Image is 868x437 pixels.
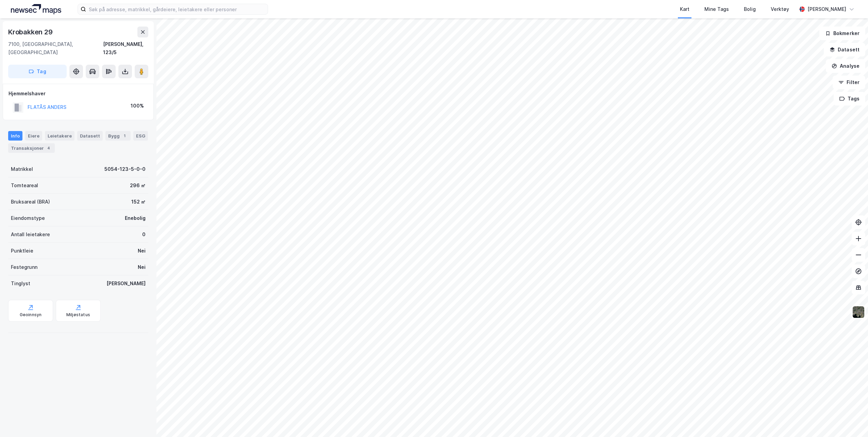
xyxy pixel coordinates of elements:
[11,263,37,271] div: Festegrunn
[680,5,689,13] div: Kart
[744,5,756,13] div: Bolig
[11,4,61,14] img: logo.a4113a55bc3d86da70a041830d287a7e.svg
[8,40,103,56] div: 7100, [GEOGRAPHIC_DATA], [GEOGRAPHIC_DATA]
[11,214,45,222] div: Eiendomstype
[8,143,55,153] div: Transaksjoner
[125,214,146,222] div: Enebolig
[11,279,30,288] div: Tinglyst
[704,5,729,13] div: Mine Tags
[11,247,33,255] div: Punktleie
[20,312,42,318] div: Geoinnsyn
[11,230,50,239] div: Antall leietakere
[11,181,38,190] div: Tomteareal
[86,4,268,14] input: Søk på adresse, matrikkel, gårdeiere, leietakere eller personer
[824,43,865,56] button: Datasett
[819,27,865,40] button: Bokmerker
[8,131,22,141] div: Info
[834,404,868,437] iframe: Chat Widget
[833,76,865,89] button: Filter
[852,306,865,319] img: 9k=
[826,59,865,73] button: Analyse
[25,131,42,141] div: Eiere
[11,165,33,173] div: Matrikkel
[807,5,846,13] div: [PERSON_NAME]
[771,5,789,13] div: Verktøy
[104,165,146,173] div: 5054-123-5-0-0
[106,279,146,288] div: [PERSON_NAME]
[133,131,148,141] div: ESG
[138,263,146,271] div: Nei
[9,90,148,98] div: Hjemmelshaver
[8,27,54,37] div: Krobakken 29
[105,131,131,141] div: Bygg
[8,65,67,78] button: Tag
[834,92,865,106] button: Tags
[66,312,90,318] div: Miljøstatus
[130,181,146,190] div: 296 ㎡
[45,145,52,151] div: 4
[77,131,103,141] div: Datasett
[131,198,146,206] div: 152 ㎡
[103,40,148,56] div: [PERSON_NAME], 123/5
[138,247,146,255] div: Nei
[131,102,144,110] div: 100%
[121,132,128,139] div: 1
[11,198,50,206] div: Bruksareal (BRA)
[142,230,146,239] div: 0
[45,131,74,141] div: Leietakere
